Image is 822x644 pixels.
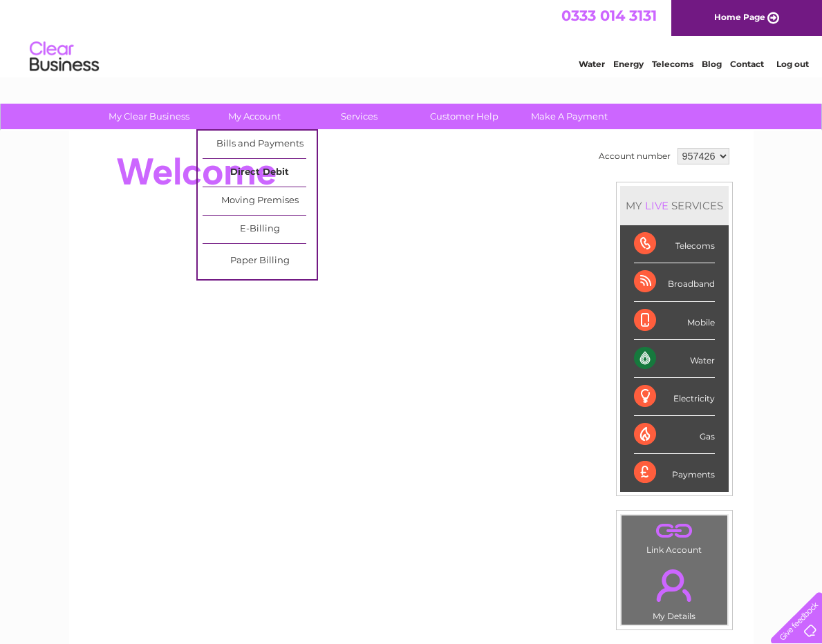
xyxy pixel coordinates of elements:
[595,144,674,168] td: Account number
[634,454,715,491] div: Payments
[652,59,693,69] a: Telecoms
[197,104,311,129] a: My Account
[634,416,715,454] div: Gas
[634,378,715,416] div: Electricity
[621,515,728,558] td: Link Account
[613,59,644,69] a: Energy
[92,104,206,129] a: My Clear Business
[302,104,416,129] a: Services
[203,247,317,275] a: Paper Billing
[776,59,809,69] a: Log out
[203,131,317,158] a: Bills and Payments
[29,36,100,78] img: logo.png
[203,159,317,187] a: Direct Debit
[642,199,671,212] div: LIVE
[203,187,317,215] a: Moving Premises
[634,225,715,263] div: Telecoms
[621,558,728,625] td: My Details
[203,216,317,243] a: E-Billing
[625,519,724,543] a: .
[730,59,764,69] a: Contact
[625,561,724,609] a: .
[561,7,657,24] a: 0333 014 3131
[620,186,729,225] div: MY SERVICES
[634,302,715,340] div: Mobile
[512,104,626,129] a: Make A Payment
[85,8,738,67] div: Clear Business is a trading name of Verastar Limited (registered in [GEOGRAPHIC_DATA] No. 3667643...
[634,263,715,301] div: Broadband
[579,59,605,69] a: Water
[634,340,715,378] div: Water
[407,104,521,129] a: Customer Help
[702,59,722,69] a: Blog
